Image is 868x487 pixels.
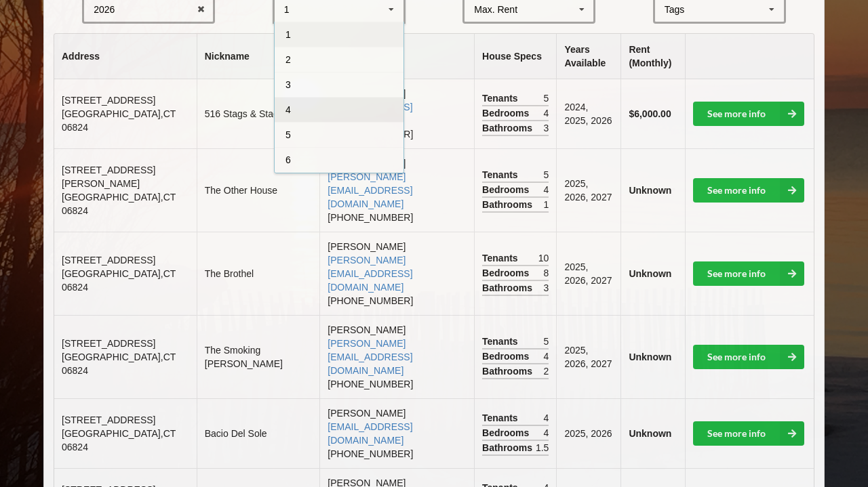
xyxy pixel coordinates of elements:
span: [STREET_ADDRESS] [62,95,155,106]
span: [STREET_ADDRESS] [62,255,155,266]
td: 2024, 2025, 2026 [556,79,620,148]
span: 5 [544,168,549,182]
span: 5 [285,129,291,140]
span: Bedrooms [482,266,532,280]
span: Bedrooms [482,426,532,440]
td: The Other House [197,148,320,232]
span: 8 [544,266,549,280]
span: [GEOGRAPHIC_DATA] , CT 06824 [62,108,176,133]
span: Tenants [482,91,521,105]
span: Bathrooms [482,198,536,211]
b: Unknown [629,185,671,196]
span: [STREET_ADDRESS][PERSON_NAME] [62,165,155,189]
td: [PERSON_NAME] [PHONE_NUMBER] [319,398,474,468]
span: 5 [544,91,549,105]
span: 2 [544,364,549,378]
a: See more info [693,345,804,369]
span: 6 [285,154,291,165]
span: [STREET_ADDRESS] [62,338,155,349]
span: Bathrooms [482,441,536,454]
div: Tags [661,2,705,18]
td: Bacio Del Sole [197,398,320,468]
span: Bathrooms [482,364,536,378]
span: 4 [285,104,291,115]
a: [PERSON_NAME][EMAIL_ADDRESS][DOMAIN_NAME] [328,338,412,376]
span: [GEOGRAPHIC_DATA] , CT 06824 [62,192,176,216]
a: See more info [693,178,804,203]
span: 4 [544,411,549,425]
span: 10 [538,251,549,265]
span: [GEOGRAPHIC_DATA] , CT 06824 [62,428,176,452]
span: 1 [544,198,549,211]
td: 2025, 2026, 2027 [556,232,620,315]
td: 2025, 2026 [556,398,620,468]
span: Tenants [482,411,521,425]
div: 1 [284,5,290,14]
b: Unknown [629,352,671,362]
span: 3 [544,281,549,295]
th: Address [54,34,197,79]
div: 2026 [94,5,115,14]
span: 4 [544,350,549,363]
span: 2 [285,54,291,65]
span: [GEOGRAPHIC_DATA] , CT 06824 [62,352,176,376]
span: 3 [285,79,291,90]
span: 4 [544,106,549,120]
th: Years Available [556,34,620,79]
b: Unknown [629,428,671,439]
span: Tenants [482,251,521,265]
a: [EMAIL_ADDRESS][DOMAIN_NAME] [328,421,412,446]
span: 1 [285,29,291,40]
span: 3 [544,121,549,135]
span: [STREET_ADDRESS] [62,415,155,425]
span: Bathrooms [482,281,536,295]
td: 2025, 2026, 2027 [556,148,620,232]
td: 2025, 2026, 2027 [556,315,620,398]
span: Tenants [482,335,521,348]
b: Unknown [629,268,671,279]
span: Tenants [482,168,521,182]
a: See more info [693,102,804,126]
td: [PERSON_NAME] [PHONE_NUMBER] [319,315,474,398]
div: Max. Rent [474,5,517,14]
a: See more info [693,261,804,286]
span: Bedrooms [482,106,532,120]
span: Bedrooms [482,183,532,196]
th: Nickname [197,34,320,79]
th: Rent (Monthly) [620,34,684,79]
td: The Brothel [197,232,320,315]
span: 1.5 [536,441,549,454]
span: 4 [544,426,549,440]
td: 516 Stags & Stagettes [197,79,320,148]
td: [PERSON_NAME] [PHONE_NUMBER] [319,232,474,315]
span: 4 [544,183,549,196]
span: Bathrooms [482,121,536,135]
a: [PERSON_NAME][EMAIL_ADDRESS][DOMAIN_NAME] [328,255,412,293]
a: See more info [693,421,804,446]
td: [PERSON_NAME] [PHONE_NUMBER] [319,148,474,232]
th: House Specs [474,34,556,79]
span: 5 [544,335,549,348]
b: $6,000.00 [629,108,671,119]
td: The Smoking [PERSON_NAME] [197,315,320,398]
a: [PERSON_NAME][EMAIL_ADDRESS][DOMAIN_NAME] [328,171,412,209]
span: [GEOGRAPHIC_DATA] , CT 06824 [62,268,176,293]
span: Bedrooms [482,350,532,363]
